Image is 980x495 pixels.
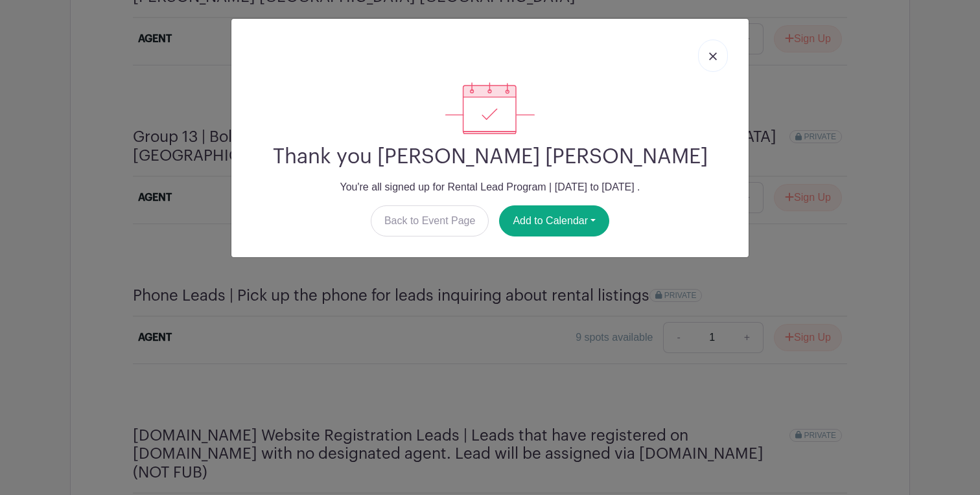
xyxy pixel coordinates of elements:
[371,205,489,236] a: Back to Event Page
[242,179,738,195] p: You're all signed up for Rental Lead Program | [DATE] to [DATE] .
[445,82,535,134] img: signup_complete-c468d5dda3e2740ee63a24cb0ba0d3ce5d8a4ecd24259e683200fb1569d990c8.svg
[709,52,717,60] img: close_button-5f87c8562297e5c2d7936805f587ecaba9071eb48480494691a3f1689db116b3.svg
[242,144,738,169] h2: Thank you [PERSON_NAME] [PERSON_NAME]
[499,205,609,236] button: Add to Calendar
